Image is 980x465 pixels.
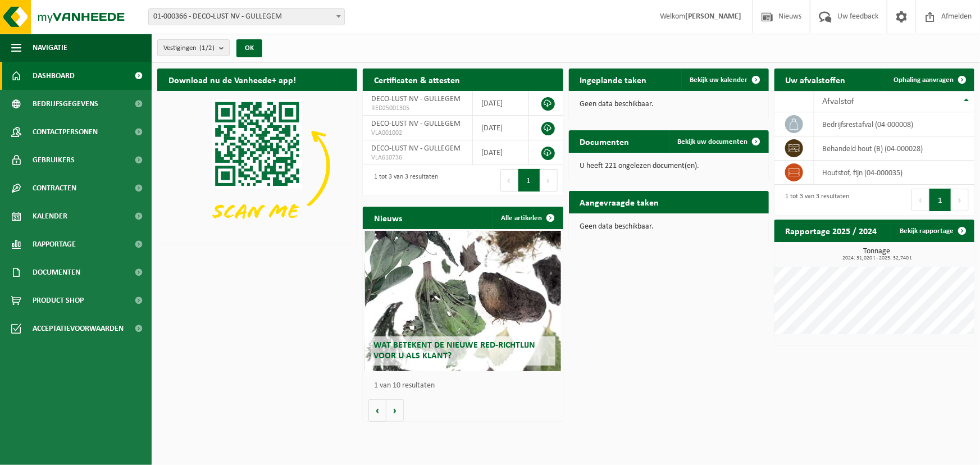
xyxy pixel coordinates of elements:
span: DECO-LUST NV - GULLEGEM [371,120,461,128]
h2: Aangevraagde taken [569,191,671,213]
span: Dashboard [33,62,75,90]
h3: Tonnage [780,248,974,261]
a: Bekijk uw documenten [669,130,768,153]
p: U heeft 221 ongelezen document(en). [580,162,758,170]
span: Acceptatievoorwaarden [33,314,124,343]
a: Ophaling aanvragen [885,69,973,91]
span: Contracten [33,174,76,202]
a: Wat betekent de nieuwe RED-richtlijn voor u als klant? [365,231,561,371]
p: Geen data beschikbaar. [580,101,758,108]
span: RED25001305 [371,104,464,113]
button: Volgende [386,399,404,422]
a: Bekijk uw kalender [681,69,768,91]
td: behandeld hout (B) (04-000028) [814,136,974,161]
div: 1 tot 3 van 3 resultaten [368,168,438,193]
span: Contactpersonen [33,118,98,146]
h2: Download nu de Vanheede+ app! [157,69,307,90]
span: Product Shop [33,286,84,314]
div: 1 tot 3 van 3 resultaten [780,188,850,212]
button: Next [540,169,558,192]
span: Gebruikers [33,146,75,174]
span: Ophaling aanvragen [894,76,954,84]
p: Geen data beschikbaar. [580,223,758,231]
span: VLA001002 [371,129,464,138]
td: houtstof, fijn (04-000035) [814,161,974,185]
button: Next [951,189,969,211]
span: Bedrijfsgegevens [33,90,98,118]
span: Navigatie [33,34,67,62]
button: Previous [911,189,929,211]
button: 1 [518,169,540,192]
h2: Certificaten & attesten [363,69,471,90]
span: Bekijk uw documenten [678,138,748,145]
img: Download de VHEPlus App [157,91,357,241]
h2: Nieuws [363,207,413,229]
a: Bekijk rapportage [891,220,973,242]
span: 01-000366 - DECO-LUST NV - GULLEGEM [149,9,344,25]
td: [DATE] [473,116,528,140]
span: Wat betekent de nieuwe RED-richtlijn voor u als klant? [373,341,535,361]
span: Rapportage [33,230,76,258]
span: DECO-LUST NV - GULLEGEM [371,144,461,153]
h2: Ingeplande taken [569,69,658,90]
strong: [PERSON_NAME] [685,12,741,21]
td: [DATE] [473,91,528,116]
span: DECO-LUST NV - GULLEGEM [371,95,461,103]
span: 2024: 31,020 t - 2025: 32,740 t [780,256,974,261]
td: [DATE] [473,140,528,165]
span: Documenten [33,258,80,286]
a: Alle artikelen [493,207,562,229]
span: Vestigingen [163,40,215,57]
button: 1 [929,189,951,211]
h2: Rapportage 2025 / 2024 [774,220,888,241]
p: 1 van 10 resultaten [374,382,557,390]
h2: Documenten [569,130,641,152]
span: Kalender [33,202,67,230]
button: Previous [500,169,518,192]
td: bedrijfsrestafval (04-000008) [814,112,974,136]
span: 01-000366 - DECO-LUST NV - GULLEGEM [148,8,345,25]
button: Vorige [368,399,386,422]
count: (1/2) [199,44,215,52]
span: VLA610736 [371,153,464,162]
button: OK [236,39,262,57]
span: Bekijk uw kalender [690,76,748,84]
button: Vestigingen(1/2) [157,39,230,56]
h2: Uw afvalstoffen [774,69,857,90]
span: Afvalstof [823,97,855,106]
